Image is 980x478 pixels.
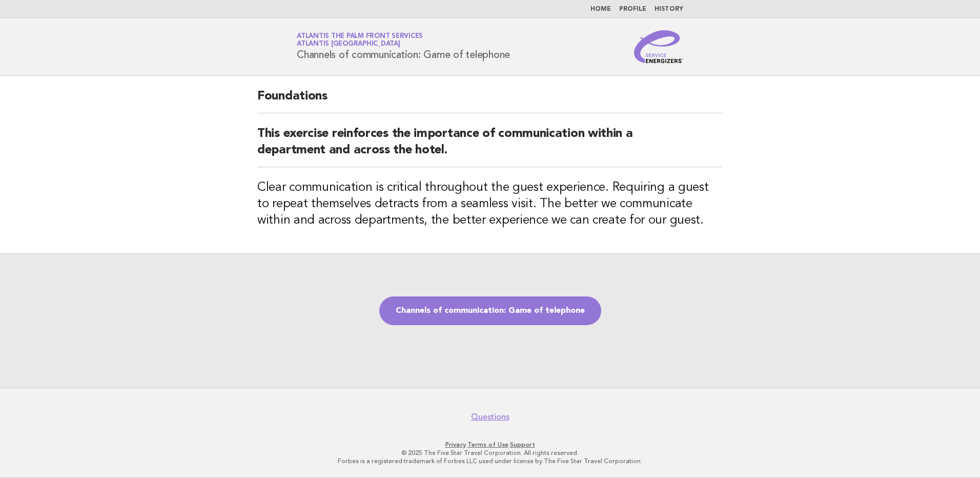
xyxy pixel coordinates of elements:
[471,412,509,422] a: Questions
[379,296,601,325] a: Channels of communication: Game of telephone
[634,30,683,63] img: Service Energizers
[176,457,804,465] p: Forbes is a registered trademark of Forbes LLC used under license by The Five Star Travel Corpora...
[297,33,510,60] h1: Channels of communication: Game of telephone
[619,6,646,12] a: Profile
[467,441,508,448] a: Terms of Use
[510,441,535,448] a: Support
[297,41,400,48] span: Atlantis [GEOGRAPHIC_DATA]
[297,33,423,47] a: Atlantis The Palm Front ServicesAtlantis [GEOGRAPHIC_DATA]
[176,441,804,449] p: · ·
[655,6,683,12] a: History
[257,88,723,113] h2: Foundations
[176,449,804,457] p: © 2025 The Five Star Travel Corporation. All rights reserved.
[590,6,611,12] a: Home
[445,441,466,448] a: Privacy
[257,126,723,167] h2: This exercise reinforces the importance of communication within a department and across the hotel.
[257,180,723,229] h3: Clear communication is critical throughout the guest experience. Requiring a guest to repeat them...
